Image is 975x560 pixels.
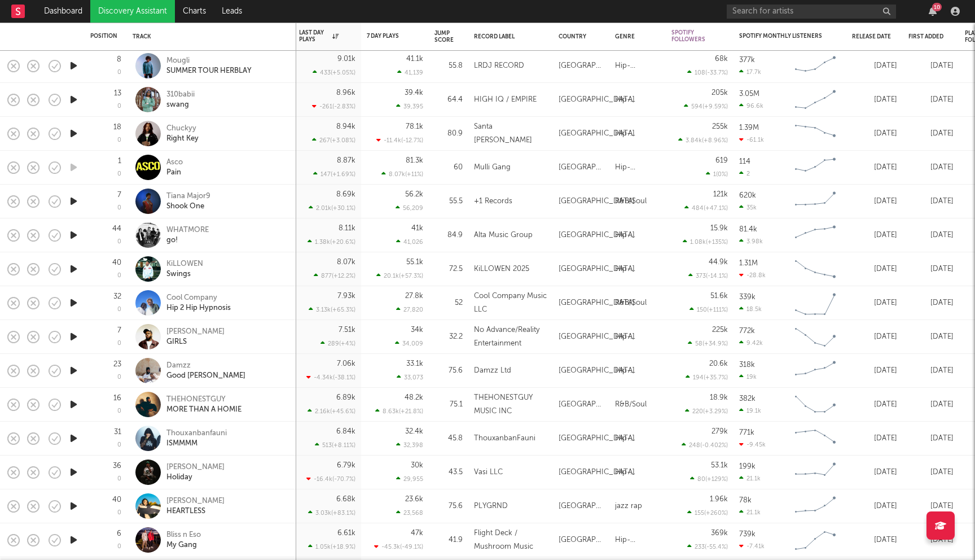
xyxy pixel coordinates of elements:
[434,59,463,73] div: 55.8
[397,374,423,381] div: 33,073
[434,161,463,174] div: 60
[474,195,512,208] div: +1 Records
[112,259,121,266] div: 40
[790,187,841,216] svg: Chart title
[852,93,897,107] div: [DATE]
[166,462,225,473] div: [PERSON_NAME]
[739,56,755,64] div: 377k
[739,260,758,267] div: 1.31M
[405,89,423,97] div: 39.4k
[339,326,355,334] div: 7.51k
[474,59,524,73] div: LRDJ RECORD
[852,398,897,412] div: [DATE]
[908,195,954,208] div: [DATE]
[112,496,121,504] div: 40
[474,527,547,554] div: Flight Deck / Mushroom Music
[683,238,728,246] div: 1.08k ( +135 % )
[710,225,728,232] div: 15.9k
[615,330,660,344] div: Hip-Hop/Rap
[739,463,756,470] div: 199k
[315,441,355,449] div: 513 ( +8.11 % )
[313,170,355,178] div: 147 ( +1.69 % )
[615,229,660,242] div: Hip-Hop/Rap
[739,339,763,347] div: 9.42k
[790,391,841,419] svg: Chart title
[434,229,463,242] div: 84.9
[396,475,423,483] div: 29,955
[790,458,841,487] svg: Chart title
[688,272,728,279] div: 373 ( -14.1 % )
[559,466,635,479] div: [GEOGRAPHIC_DATA]
[474,391,547,418] div: THEHONESTGUY MUSIC INC
[166,428,227,439] div: Thouxanbanfauni
[684,204,728,212] div: 484 ( +47.1 % )
[166,293,231,303] div: Cool Company
[739,226,757,233] div: 81.4k
[114,428,121,436] div: 31
[615,398,647,412] div: R&B/Soul
[166,327,225,337] div: [PERSON_NAME]
[166,395,241,405] div: THEHONESTGUY
[411,462,423,469] div: 30k
[336,394,355,401] div: 6.89k
[320,340,355,347] div: 289 ( +4 % )
[474,500,508,513] div: PLYGRND
[852,432,897,445] div: [DATE]
[474,364,511,378] div: Damzz Ltd
[790,425,841,453] svg: Chart title
[166,361,245,381] a: DamzzGood [PERSON_NAME]
[397,69,423,76] div: 41,139
[117,476,121,482] div: 0
[790,323,841,351] svg: Chart title
[114,90,121,97] div: 13
[337,157,355,164] div: 8.87k
[713,191,728,198] div: 121k
[117,408,121,414] div: 0
[908,398,954,412] div: [DATE]
[411,225,423,232] div: 41k
[715,55,728,63] div: 68k
[166,191,210,202] div: Tiana Major9
[166,293,231,313] a: Cool CompanyHip 2 Hip Hypnosis
[405,292,423,300] div: 27.8k
[117,374,121,380] div: 0
[406,259,423,266] div: 55.1k
[615,59,660,73] div: Hip-Hop/Rap
[166,496,225,517] a: [PERSON_NAME]HEARTLESS
[166,303,231,313] div: Hip 2 Hip Hypnosis
[932,3,942,11] div: 10
[682,441,728,449] div: 248 ( -0.402 % )
[308,408,355,415] div: 2.16k ( +45.6 % )
[396,441,423,449] div: 32,398
[739,441,766,448] div: -9.45k
[474,120,547,147] div: Santa [PERSON_NAME]
[166,361,245,371] div: Damzz
[434,296,463,310] div: 52
[117,103,121,110] div: 0
[559,296,635,310] div: [GEOGRAPHIC_DATA]
[299,29,339,43] div: Last Day Plays
[166,100,195,110] div: swang
[312,137,355,144] div: 267 ( +3.08 % )
[739,68,761,76] div: 17.7k
[710,394,728,401] div: 18.9k
[615,364,660,378] div: Hip-Hop/Rap
[117,239,121,245] div: 0
[739,170,750,177] div: 2
[790,526,841,554] svg: Chart title
[687,509,728,517] div: 155 ( +260 % )
[739,395,756,403] div: 382k
[684,103,728,110] div: 594 ( +9.59 % )
[706,170,728,178] div: 1 ( 0 % )
[337,55,355,63] div: 9.01k
[166,225,209,235] div: WHATMORE
[739,497,752,504] div: 78k
[615,33,655,40] div: Genre
[715,157,728,164] div: 619
[712,428,728,435] div: 279k
[375,408,423,415] div: 8.63k ( +21.8 % )
[790,492,841,520] svg: Chart title
[434,262,463,276] div: 72.5
[166,337,225,347] div: GIRLS
[559,127,635,141] div: [GEOGRAPHIC_DATA]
